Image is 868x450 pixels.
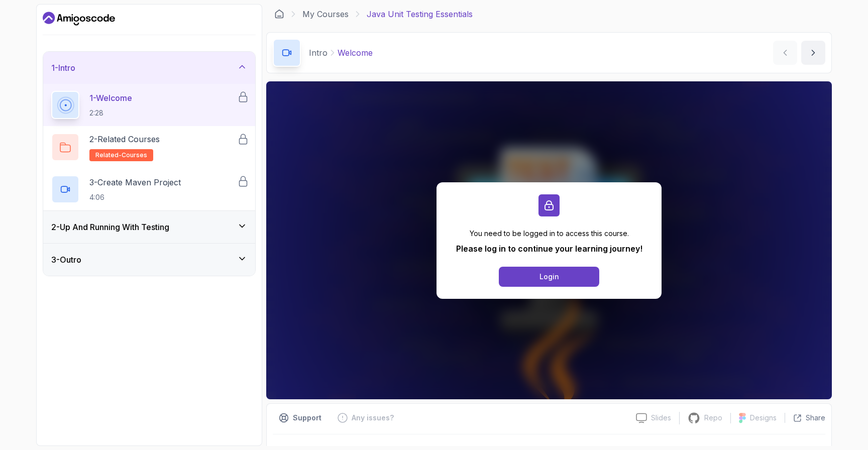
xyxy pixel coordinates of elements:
p: 4:06 [89,192,181,202]
button: 2-Related Coursesrelated-courses [51,133,247,161]
p: You need to be logged in to access this course. [456,229,642,239]
p: Slides [651,413,671,423]
p: 3 - Create Maven Project [89,176,181,188]
button: Login [499,267,599,287]
button: previous content [773,41,797,65]
p: Support [293,413,321,423]
h3: 2 - Up And Running With Testing [51,221,169,233]
p: Any issues? [352,413,394,423]
button: 1-Welcome2:28 [51,91,247,119]
p: Please log in to continue your learning journey! [456,243,642,255]
h3: 1 - Intro [51,62,75,74]
p: Welcome [338,47,373,59]
button: 3-Create Maven Project4:06 [51,175,247,203]
p: Repo [704,413,722,423]
button: Support button [273,410,328,426]
button: 1-Intro [43,52,255,84]
a: My Courses [302,8,349,20]
p: 1 - Welcome [89,92,132,104]
button: 3-Outro [43,244,255,276]
p: Designs [750,413,777,423]
p: Intro [309,47,328,59]
p: Java Unit Testing Essentials [367,8,473,20]
button: 2-Up And Running With Testing [43,211,255,243]
a: Dashboard [274,9,284,19]
button: next content [801,41,825,65]
span: related-courses [95,151,147,159]
h3: 3 - Outro [51,254,81,266]
button: Share [785,413,825,423]
p: 2:28 [89,108,132,118]
p: Share [806,413,825,423]
p: 2 - Related Courses [89,133,160,145]
a: Dashboard [43,11,115,27]
div: Login [539,272,559,282]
